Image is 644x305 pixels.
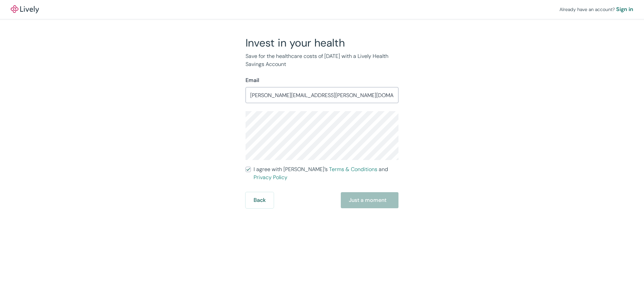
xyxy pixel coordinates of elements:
img: Lively [11,5,39,13]
div: Already have an account? [559,5,633,13]
button: Back [246,192,274,208]
p: Save for the healthcare costs of [DATE] with a Lively Health Savings Account [246,52,398,68]
label: Email [246,76,259,84]
a: Sign in [616,5,633,13]
span: I agree with [PERSON_NAME]’s and [254,165,398,181]
a: LivelyLively [11,5,39,13]
a: Privacy Policy [254,174,287,181]
h2: Invest in your health [246,36,398,50]
a: Terms & Conditions [329,166,377,173]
